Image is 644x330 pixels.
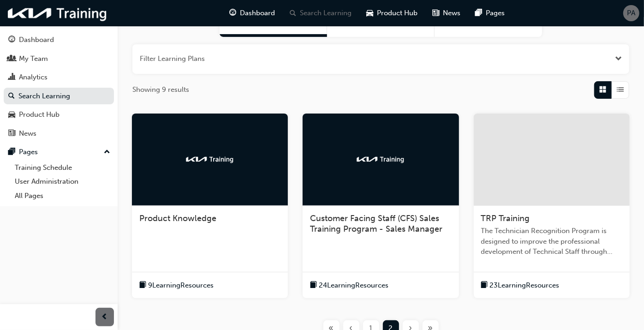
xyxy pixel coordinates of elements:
[290,7,296,19] span: search-icon
[4,69,114,86] a: Analytics
[222,4,282,23] a: guage-iconDashboard
[8,73,15,82] span: chart-icon
[443,8,460,18] span: News
[623,5,639,21] button: PA
[474,114,630,299] a: TRP TrainingThe Technician Recognition Program is designed to improve the professional developmen...
[425,4,468,23] a: news-iconNews
[8,36,15,44] span: guage-icon
[282,4,359,23] a: search-iconSearch Learning
[132,114,288,299] a: kia-trainingProduct Knowledgebook-icon9LearningResources
[19,72,48,83] div: Analytics
[19,109,60,120] div: Product Hub
[8,130,15,138] span: news-icon
[319,280,388,291] span: 24 Learning Resources
[377,8,417,18] span: Product Hub
[240,8,275,18] span: Dashboard
[229,7,236,19] span: guage-icon
[8,148,15,156] span: pages-icon
[300,8,352,18] span: Search Learning
[600,84,607,95] span: Grid
[481,213,530,223] span: TRP Training
[310,280,317,291] span: book-icon
[4,144,114,161] button: Pages
[481,226,622,257] span: The Technician Recognition Program is designed to improve the professional development of Technic...
[310,213,442,234] span: Customer Facing Staff (CFS) Sales Training Program - Sales Manager
[139,213,216,223] span: Product Knowledge
[615,54,622,64] button: Open the filter
[355,155,406,164] img: kia-training
[104,146,110,158] span: up-icon
[617,84,624,95] span: List
[468,4,512,23] a: pages-iconPages
[481,280,488,291] span: book-icon
[359,4,425,23] a: car-iconProduct Hub
[4,30,114,144] button: DashboardMy TeamAnalyticsSearch LearningProduct HubNews
[19,54,48,64] div: My Team
[148,280,214,291] span: 9 Learning Resources
[4,50,114,67] a: My Team
[5,4,111,23] img: kia-training
[8,92,15,101] span: search-icon
[627,8,636,18] span: PA
[19,35,54,45] div: Dashboard
[490,280,560,291] span: 23 Learning Resources
[4,106,114,123] a: Product Hub
[303,114,459,299] a: kia-trainingCustomer Facing Staff (CFS) Sales Training Program - Sales Managerbook-icon24Learning...
[475,7,482,19] span: pages-icon
[11,174,114,189] a: User Administration
[19,128,36,139] div: News
[486,8,505,18] span: Pages
[4,31,114,48] a: Dashboard
[4,125,114,142] a: News
[139,280,146,291] span: book-icon
[11,161,114,175] a: Training Schedule
[366,7,373,19] span: car-icon
[101,312,108,323] span: prev-icon
[310,280,388,291] button: book-icon24LearningResources
[481,280,560,291] button: book-icon23LearningResources
[19,147,38,157] div: Pages
[11,189,114,203] a: All Pages
[139,280,214,291] button: book-icon9LearningResources
[432,7,439,19] span: news-icon
[8,55,15,63] span: people-icon
[185,155,235,164] img: kia-training
[8,111,15,119] span: car-icon
[132,84,189,95] span: Showing 9 results
[4,88,114,105] a: Search Learning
